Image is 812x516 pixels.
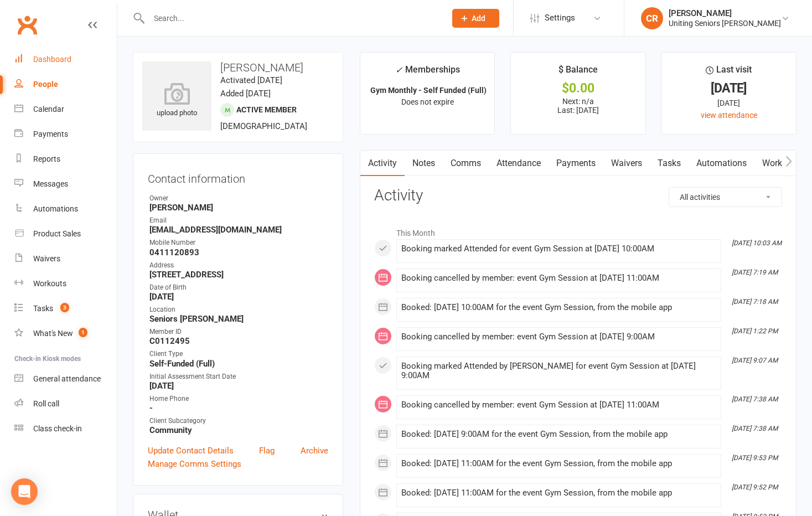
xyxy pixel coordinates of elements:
[148,457,241,471] a: Manage Comms Settings
[669,18,781,28] div: Uniting Seniors [PERSON_NAME]
[443,151,489,176] a: Comms
[148,168,328,185] h3: Contact information
[603,151,650,176] a: Waivers
[142,82,211,119] div: upload photo
[401,244,716,254] div: Booking marked Attended for event Gym Session at [DATE] 10:00AM
[33,204,78,213] div: Automations
[401,332,716,342] div: Booking cancelled by member: event Gym Session at [DATE] 9:00AM
[14,367,117,391] a: General attendance kiosk mode
[149,193,328,204] div: Owner
[79,328,87,337] span: 1
[149,225,328,235] strong: [EMAIL_ADDRESS][DOMAIN_NAME]
[149,203,328,213] strong: [PERSON_NAME]
[732,395,778,403] i: [DATE] 7:38 AM
[33,154,60,163] div: Reports
[521,82,635,94] div: $0.00
[33,105,64,113] div: Calendar
[33,399,59,408] div: Roll call
[671,97,786,109] div: [DATE]
[14,172,117,197] a: Messages
[732,357,778,364] i: [DATE] 9:07 AM
[401,459,716,468] div: Booked: [DATE] 11:00AM for the event Gym Session, from the mobile app
[732,425,778,432] i: [DATE] 7:38 AM
[149,260,328,271] div: Address
[149,292,328,302] strong: [DATE]
[33,55,71,64] div: Dashboard
[33,229,81,238] div: Product Sales
[149,314,328,324] strong: Seniors [PERSON_NAME]
[149,247,328,257] strong: 0411120893
[401,430,716,439] div: Booked: [DATE] 9:00AM for the event Gym Session, from the mobile app
[452,9,499,28] button: Add
[14,197,117,221] a: Automations
[732,454,778,462] i: [DATE] 9:53 PM
[149,282,328,293] div: Date of Birth
[14,147,117,172] a: Reports
[754,151,807,176] a: Workouts
[521,97,635,115] p: Next: n/a Last: [DATE]
[149,403,328,413] strong: -
[401,274,716,283] div: Booking cancelled by member: event Gym Session at [DATE] 11:00AM
[732,298,778,306] i: [DATE] 7:18 AM
[401,400,716,410] div: Booking cancelled by member: event Gym Session at [DATE] 11:00AM
[374,187,782,204] h3: Activity
[558,63,598,82] div: $ Balance
[149,336,328,346] strong: C0112495
[14,221,117,246] a: Product Sales
[33,254,60,263] div: Waivers
[374,221,782,239] li: This Month
[33,424,82,433] div: Class check-in
[149,394,328,404] div: Home Phone
[220,89,271,99] time: Added [DATE]
[14,97,117,122] a: Calendar
[14,122,117,147] a: Payments
[33,304,53,313] div: Tasks
[11,478,38,505] div: Open Intercom Messenger
[60,303,69,312] span: 3
[142,61,334,74] h3: [PERSON_NAME]
[149,349,328,359] div: Client Type
[405,151,443,176] a: Notes
[148,444,234,457] a: Update Contact Details
[33,179,68,188] div: Messages
[732,327,778,335] i: [DATE] 1:22 PM
[14,271,117,296] a: Workouts
[33,130,68,138] div: Payments
[14,321,117,346] a: What's New1
[14,72,117,97] a: People
[220,121,307,131] span: [DEMOGRAPHIC_DATA]
[545,6,575,30] span: Settings
[401,303,716,312] div: Booked: [DATE] 10:00AM for the event Gym Session, from the mobile app
[149,305,328,315] div: Location
[472,14,485,23] span: Add
[650,151,689,176] a: Tasks
[236,105,297,114] span: Active member
[14,416,117,441] a: Class kiosk mode
[149,215,328,226] div: Email
[671,82,786,94] div: [DATE]
[732,239,782,247] i: [DATE] 10:03 AM
[33,279,66,288] div: Workouts
[149,359,328,369] strong: Self-Funded (Full)
[14,391,117,416] a: Roll call
[149,416,328,426] div: Client Subcategory
[706,63,752,82] div: Last visit
[149,270,328,280] strong: [STREET_ADDRESS]
[641,7,663,29] div: CR
[732,483,778,491] i: [DATE] 9:52 PM
[259,444,275,457] a: Flag
[489,151,549,176] a: Attendance
[689,151,754,176] a: Automations
[395,65,402,75] i: ✓
[149,238,328,248] div: Mobile Number
[33,374,101,383] div: General attendance
[14,246,117,271] a: Waivers
[14,47,117,72] a: Dashboard
[220,75,282,85] time: Activated [DATE]
[360,151,405,176] a: Activity
[401,362,716,380] div: Booking marked Attended by [PERSON_NAME] for event Gym Session at [DATE] 9:00AM
[13,11,41,39] a: Clubworx
[33,329,73,338] div: What's New
[549,151,603,176] a: Payments
[395,63,460,83] div: Memberships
